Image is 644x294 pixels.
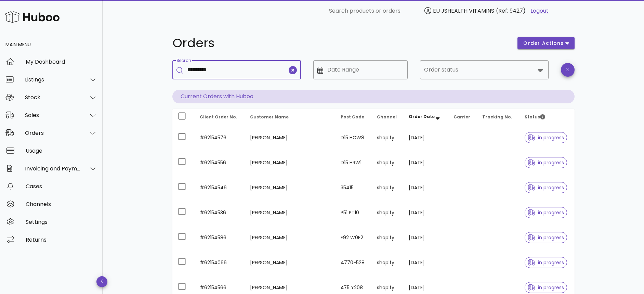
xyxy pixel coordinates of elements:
[25,112,81,118] div: Sales
[341,114,364,120] span: Post Code
[530,7,549,15] a: Logout
[371,250,403,275] td: shopify
[528,260,564,265] span: in progress
[335,150,371,175] td: D15 HRW1
[172,37,510,49] h1: Orders
[172,90,575,103] p: Current Orders with Huboo
[335,175,371,200] td: 35415
[528,285,564,290] span: in progress
[335,225,371,250] td: F92 W0F2
[371,200,403,225] td: shopify
[245,125,335,150] td: [PERSON_NAME]
[528,135,564,140] span: in progress
[26,237,97,243] div: Returns
[477,109,519,125] th: Tracking No.
[194,250,245,275] td: #62154066
[433,7,494,15] span: EU JSHEALTH VITAMINS
[528,235,564,240] span: in progress
[26,59,97,65] div: My Dashboard
[371,150,403,175] td: shopify
[517,37,574,49] button: order actions
[371,109,403,125] th: Channel
[194,225,245,250] td: #62154586
[448,109,477,125] th: Carrier
[250,114,289,120] span: Customer Name
[194,125,245,150] td: #62154576
[454,114,470,120] span: Carrier
[25,165,81,172] div: Invoicing and Payments
[403,109,448,125] th: Order Date: Sorted descending. Activate to remove sorting.
[335,125,371,150] td: D15 HCW8
[289,66,297,74] button: clear icon
[409,114,435,119] span: Order Date
[200,114,237,120] span: Client Order No.
[194,175,245,200] td: #62154546
[403,250,448,275] td: [DATE]
[5,10,60,24] img: Huboo Logo
[403,150,448,175] td: [DATE]
[194,200,245,225] td: #62154536
[335,200,371,225] td: P51 PT10
[245,225,335,250] td: [PERSON_NAME]
[26,201,97,207] div: Channels
[403,225,448,250] td: [DATE]
[519,109,575,125] th: Status
[25,130,81,136] div: Orders
[420,60,549,79] div: Order status
[525,114,545,120] span: Status
[25,76,81,83] div: Listings
[335,250,371,275] td: 4770-528
[403,125,448,150] td: [DATE]
[25,94,81,101] div: Stock
[26,219,97,225] div: Settings
[403,175,448,200] td: [DATE]
[245,250,335,275] td: [PERSON_NAME]
[377,114,397,120] span: Channel
[245,150,335,175] td: [PERSON_NAME]
[194,150,245,175] td: #62154556
[26,183,97,190] div: Cases
[245,109,335,125] th: Customer Name
[528,160,564,165] span: in progress
[371,175,403,200] td: shopify
[403,200,448,225] td: [DATE]
[371,125,403,150] td: shopify
[245,200,335,225] td: [PERSON_NAME]
[528,210,564,215] span: in progress
[482,114,512,120] span: Tracking No.
[245,175,335,200] td: [PERSON_NAME]
[194,109,245,125] th: Client Order No.
[26,148,97,154] div: Usage
[496,7,526,15] span: (Ref: 9427)
[528,185,564,190] span: in progress
[176,58,191,63] label: Search
[523,40,564,47] span: order actions
[371,225,403,250] td: shopify
[335,109,371,125] th: Post Code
